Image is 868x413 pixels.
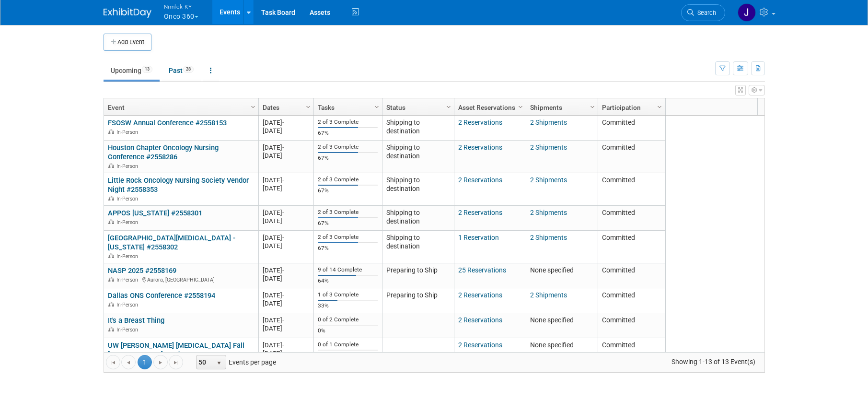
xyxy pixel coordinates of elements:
td: Preparing to Ship [382,288,454,313]
a: 1 Reservation [458,234,499,241]
div: 0 of 1 Complete [318,341,378,348]
a: 2 Reservations [458,316,502,324]
a: Shipments [530,99,591,116]
a: Go to the previous page [121,355,136,369]
span: - [282,267,284,274]
span: In-Person [116,327,141,333]
div: 0 of 2 Complete [318,316,378,323]
span: Go to the next page [157,359,164,366]
span: Column Settings [249,103,257,111]
a: 2 Shipments [530,118,567,126]
a: Column Settings [371,99,382,114]
a: 2 Reservations [458,176,502,184]
a: Asset Reservations [458,99,520,116]
span: Showing 1-13 of 13 Event(s) [662,355,764,368]
span: None specified [530,341,574,349]
a: [GEOGRAPHIC_DATA][MEDICAL_DATA] - [US_STATE] #2558302 [108,234,235,251]
span: Column Settings [445,103,452,111]
div: [DATE] [263,299,309,307]
div: [DATE] [263,184,309,192]
div: 67% [318,220,378,227]
a: Past28 [162,61,201,80]
img: ExhibitDay [104,8,151,18]
span: - [282,292,284,299]
div: 1 of 3 Complete [318,291,378,298]
div: [DATE] [263,274,309,283]
a: Tasks [318,99,376,116]
a: 2 Reservations [458,209,502,216]
div: [DATE] [263,176,309,184]
span: - [282,209,284,216]
td: Committed [598,116,665,141]
div: [DATE] [263,349,309,357]
a: FSOSW Annual Conference #2558153 [108,118,227,127]
td: Committed [598,206,665,231]
span: In-Person [116,302,141,308]
span: - [282,234,284,241]
span: select [215,359,223,367]
span: Column Settings [517,103,524,111]
a: 2 Shipments [530,176,567,184]
img: In-Person Event [108,219,114,224]
span: In-Person [116,129,141,135]
a: Column Settings [587,99,598,114]
div: Aurora, [GEOGRAPHIC_DATA] [108,275,254,283]
span: Go to the previous page [125,359,132,366]
span: Events per page [184,355,286,369]
div: 67% [318,245,378,252]
div: [DATE] [263,341,309,349]
button: Add Event [104,34,151,51]
span: None specified [530,266,574,274]
img: In-Person Event [108,129,114,134]
div: [DATE] [263,152,309,160]
span: Nimlok KY [164,1,198,12]
div: [DATE] [263,242,309,250]
img: In-Person Event [108,253,114,258]
div: [DATE] [263,217,309,225]
a: 2 Shipments [530,234,567,241]
td: Committed [598,263,665,288]
td: Committed [598,313,665,338]
a: UW [PERSON_NAME] [MEDICAL_DATA] Fall [MEDICAL_DATA] Conference [108,341,244,359]
span: In-Person [116,163,141,169]
td: Shipping to destination [382,116,454,141]
td: Committed [598,173,665,206]
a: 2 Reservations [458,291,502,299]
div: [DATE] [263,324,309,332]
a: Houston Chapter Oncology Nursing Conference #2558286 [108,143,219,161]
img: In-Person Event [108,302,114,307]
a: 2 Shipments [530,209,567,216]
div: 67% [318,130,378,137]
a: 2 Reservations [458,341,502,349]
img: Jamie Dunn [738,3,756,22]
a: Little Rock Oncology Nursing Society Vendor Night #2558353 [108,176,249,194]
div: [DATE] [263,209,309,217]
div: 2 of 3 Complete [318,118,378,126]
span: 28 [183,66,194,73]
div: [DATE] [263,266,309,274]
div: 33% [318,302,378,309]
span: In-Person [116,253,141,260]
div: [DATE] [263,316,309,324]
a: NASP 2025 #2558169 [108,266,176,275]
div: [DATE] [263,118,309,127]
div: 2 of 3 Complete [318,234,378,241]
div: [DATE] [263,234,309,242]
a: 2 Reservations [458,143,502,151]
a: Go to the last page [169,355,183,369]
a: Column Settings [654,99,665,114]
span: Column Settings [656,103,663,111]
a: It's a Breast Thing [108,316,164,325]
img: In-Person Event [108,163,114,168]
span: Search [694,9,716,16]
div: 0% [318,327,378,334]
td: Committed [598,338,665,371]
a: Dallas ONS Conference #2558194 [108,291,215,300]
a: Go to the first page [106,355,120,369]
td: Committed [598,231,665,263]
a: Participation [602,99,659,116]
td: Shipping to destination [382,141,454,173]
span: - [282,342,284,349]
a: Column Settings [248,99,258,114]
a: Column Settings [515,99,526,114]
